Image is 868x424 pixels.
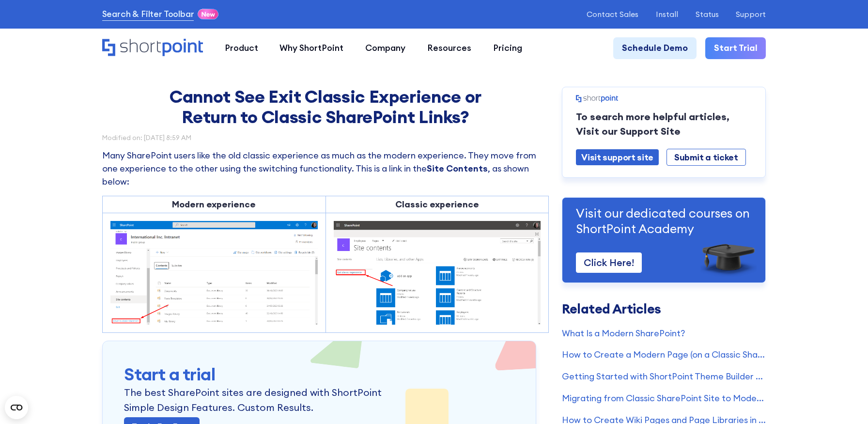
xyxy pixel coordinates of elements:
[355,37,417,59] a: Company
[482,37,533,59] a: Pricing
[576,252,642,273] a: Click Here!
[5,396,28,419] button: Open CMP widget
[562,302,766,315] h3: Related Articles
[562,392,766,405] a: Migrating from Classic SharePoint Site to Modern SharePoint Site (SharePoint Online)
[696,10,719,18] a: Status
[279,42,343,55] div: Why ShortPoint
[576,110,752,139] p: To search more helpful articles, Visit our Support Site
[705,37,766,59] a: Start Trial
[694,312,868,424] iframe: Chat Widget
[225,42,258,55] div: Product
[144,87,507,127] h1: Cannot See Exit Classic Experience or Return to Classic SharePoint Links?
[562,348,766,361] a: How to Create a Modern Page (on a Classic SharePoint Site)
[576,149,659,165] a: Visit support site
[417,37,482,59] a: Resources
[214,37,269,59] a: Product
[736,10,766,18] a: Support
[395,199,479,210] strong: Classic experience
[102,135,549,141] div: Modified on: [DATE] 8:59 AM
[427,163,488,174] strong: Site Contents
[365,42,405,55] div: Company
[493,42,522,55] div: Pricing
[587,10,638,18] a: Contact Sales
[269,37,355,59] a: Why ShortPoint
[102,39,203,58] a: Home
[124,363,513,386] h3: Start a trial
[576,205,752,237] p: Visit our dedicated courses on ShortPoint Academy
[613,37,697,59] a: Schedule Demo
[427,42,471,55] div: Resources
[124,385,397,414] p: The best SharePoint sites are designed with ShortPoint Simple Design Features. Custom Results.
[562,370,766,383] a: Getting Started with ShortPoint Theme Builder - Classic SharePoint Sites (Part 1)
[656,10,678,18] a: Install
[666,149,746,166] a: Submit a ticket
[172,199,256,210] strong: Modern experience
[562,327,766,340] a: What Is a Modern SharePoint?
[102,8,194,21] a: Search & Filter Toolbar
[102,149,549,188] p: Many SharePoint users like the old classic experience as much as the modern experience. They move...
